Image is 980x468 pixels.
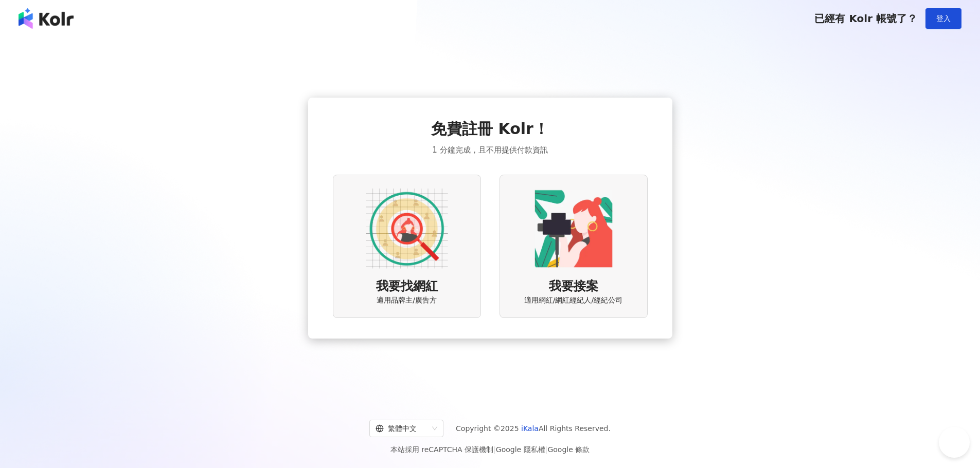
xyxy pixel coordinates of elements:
span: 登入 [936,14,951,23]
span: | [493,445,496,454]
span: 1 分鐘完成，且不用提供付款資訊 [432,144,547,156]
span: 已經有 Kolr 帳號了？ [814,12,917,25]
button: 登入 [925,8,961,29]
a: iKala [521,424,539,433]
a: Google 條款 [547,445,590,454]
span: | [545,445,548,454]
img: KOL identity option [532,188,615,270]
img: AD identity option [366,188,448,270]
span: 本站採用 reCAPTCHA 保護機制 [390,443,590,456]
span: 我要接案 [549,278,598,295]
span: 適用網紅/網紅經紀人/經紀公司 [524,295,622,306]
span: Copyright © 2025 All Rights Reserved. [456,422,611,435]
span: 我要找網紅 [376,278,438,295]
span: 適用品牌主/廣告方 [377,295,437,306]
a: Google 隱私權 [496,445,545,454]
iframe: Help Scout Beacon - Open [939,427,970,458]
div: 繁體中文 [376,420,428,437]
span: 免費註冊 Kolr！ [431,118,549,140]
img: logo [19,8,74,29]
